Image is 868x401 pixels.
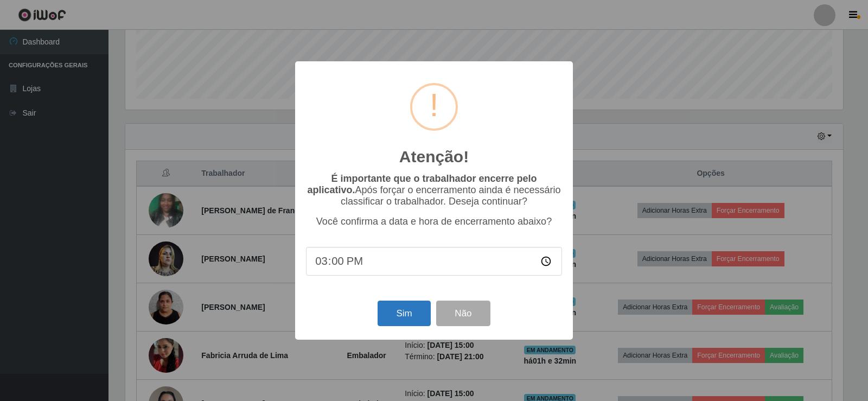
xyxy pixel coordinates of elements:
[307,173,537,195] b: É importante que o trabalhador encerre pelo aplicativo.
[378,301,430,326] button: Sim
[399,147,469,167] h2: Atenção!
[306,173,562,207] p: Após forçar o encerramento ainda é necessário classificar o trabalhador. Deseja continuar?
[306,216,562,227] p: Você confirma a data e hora de encerramento abaixo?
[436,301,490,326] button: Não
